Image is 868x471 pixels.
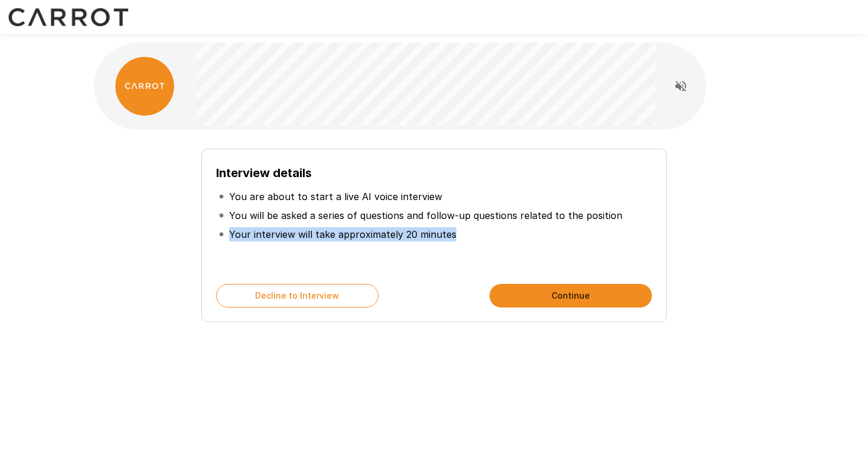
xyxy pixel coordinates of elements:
p: You will be asked a series of questions and follow-up questions related to the position [229,208,622,223]
p: You are about to start a live AI voice interview [229,189,442,204]
img: carrot_logo.png [115,57,174,116]
b: Interview details [216,166,312,180]
button: Decline to Interview [216,284,378,308]
button: Continue [490,284,652,308]
p: Your interview will take approximately 20 minutes [229,227,456,241]
button: Read questions aloud [669,74,693,98]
